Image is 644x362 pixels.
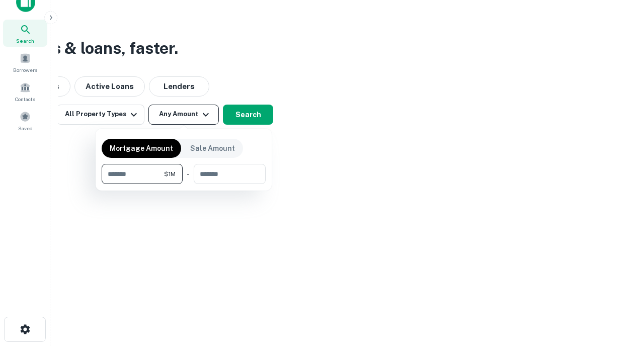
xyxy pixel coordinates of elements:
[187,164,190,184] div: -
[110,143,173,154] p: Mortgage Amount
[164,169,176,178] span: $1M
[594,282,644,330] iframe: Chat Widget
[190,143,235,154] p: Sale Amount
